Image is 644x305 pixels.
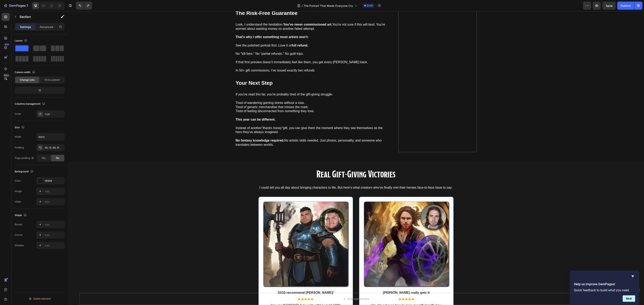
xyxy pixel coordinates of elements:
input: Auto [37,133,64,141]
strong: full refund. [224,32,240,36]
div: Layout [15,38,28,43]
strong: That's why I offer something most artists won't: [168,24,241,27]
p: If that first preview doesn't immediately feel like them, you get every [PERSON_NAME] back. [168,49,318,53]
button: Hide survey [630,274,635,279]
i: "thanks honey" [194,115,215,118]
p: 10/10 recommend [PERSON_NAME]! [196,279,280,284]
p: See the polished portrait first. Love it or [168,32,318,41]
div: Shape [15,213,28,218]
p: No "kill fees." No "partial refunds." No guilt trips. [168,40,318,49]
div: Undo/Redo [76,2,92,10]
strong: You've never commissioned art. [215,11,264,15]
div: Shadow [15,244,24,247]
div: Column width [15,70,36,75]
span: Save [606,4,612,7]
p: Advanced [40,25,53,29]
span: No [56,156,59,160]
div: Delete element [29,296,51,301]
p: Quick feedback to build what you need. [574,288,635,292]
span: Change ratio [20,78,35,82]
div: Page padding [15,156,34,160]
p: Tired of wandering gaming stores without a clue. [168,90,318,94]
div: 1 col [45,112,64,116]
div: Publish [621,4,631,8]
p: Section [20,14,53,19]
div: Beta [3,74,10,77]
p: No artistic skills needed. Just photos, personality, and someone who translates between worlds. [168,123,318,135]
span: / [302,4,303,8]
span: Fit to content [45,78,60,82]
p: [PERSON_NAME] really gets it [297,279,380,284]
h2: Help us improve GemPages! [574,282,635,287]
p: Settings [20,25,31,29]
div: Add... [45,223,64,226]
span: Draft [367,4,373,7]
button: 7 [2,2,30,10]
div: 12 [15,88,64,93]
span: Yes [41,156,45,160]
div: Size [15,125,25,130]
div: Add... [45,244,64,247]
p: Tired of generic merchandise that misses the mark. [168,94,318,98]
p: Tired of feeling disconnected from something they love. [168,98,318,106]
div: Width [15,135,21,139]
div: Help us improve GemPages! [574,274,635,302]
p: 7 [26,3,28,8]
img: gempages_573182432874857697-4258a14a-5749-4be4-b200-f4326d478e51.webp [296,190,381,275]
p: I could tell you all day about bringing characters to life. But here's what creators who've final... [191,174,385,179]
p: Look, I understand the hesitation. You're not sure if this will land. You're worried about wastin... [168,11,318,24]
button: Delete element [15,296,65,302]
div: Image [15,189,22,193]
div: Color [15,179,21,183]
strong: This year can be different. [168,106,208,110]
button: Save [602,2,616,10]
button: Next question [623,295,635,302]
span: The Portrait That Made Everyone Cry [303,4,353,8]
img: gempages_573182432874857697-94bd7029-bc32-479b-b2f2-17d5b9aa120d.webp [196,190,280,275]
div: 191919 [45,179,64,183]
div: Drop element here [280,286,301,289]
h2: Real Gift-Giving Victories [191,157,386,169]
button: Publish [617,2,634,10]
div: 30, 15, 48, 15 [45,146,64,150]
div: Corner [15,233,23,237]
div: Add... [45,200,64,204]
div: Add... [45,190,64,193]
p: Instead of another gift, you can give them the moment where they see themselves as the hero they'... [168,111,318,123]
div: Add... [45,233,64,237]
strong: Your Next Step [168,69,205,75]
div: 450 [4,43,10,46]
div: Columns management [15,101,46,107]
div: Padding [15,146,24,149]
div: Background [15,169,34,174]
div: Order [15,112,21,116]
div: Border [15,223,23,226]
div: Video [15,200,21,204]
p: If you've read this far, you're probably tired of the gift-giving struggle. [168,81,318,90]
p: In 50+ gift commissions, I've issued exactly two refunds [168,53,318,62]
strong: No fantasy knowledge required. [168,127,217,131]
iframe: Design area [68,11,644,305]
